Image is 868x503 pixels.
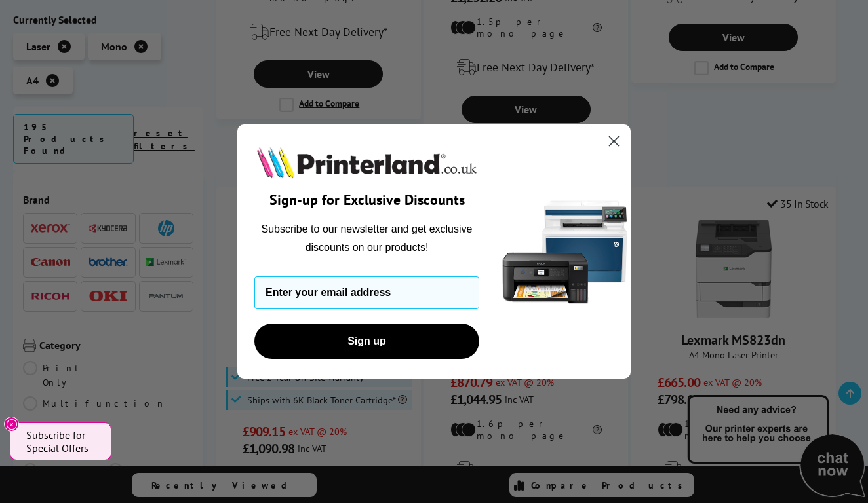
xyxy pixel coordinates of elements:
img: 5290a21f-4df8-4860-95f4-ea1e8d0e8904.png [500,124,631,379]
button: Close [4,417,19,432]
img: Printerland.co.uk [254,144,479,181]
span: Sign-up for Exclusive Discounts [269,191,465,209]
button: Close dialog [602,130,625,153]
span: Subscribe for Special Offers [26,428,98,455]
button: Sign up [254,324,479,359]
input: Enter your email address [254,276,479,309]
span: Subscribe to our newsletter and get exclusive discounts on our products! [262,223,473,253]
